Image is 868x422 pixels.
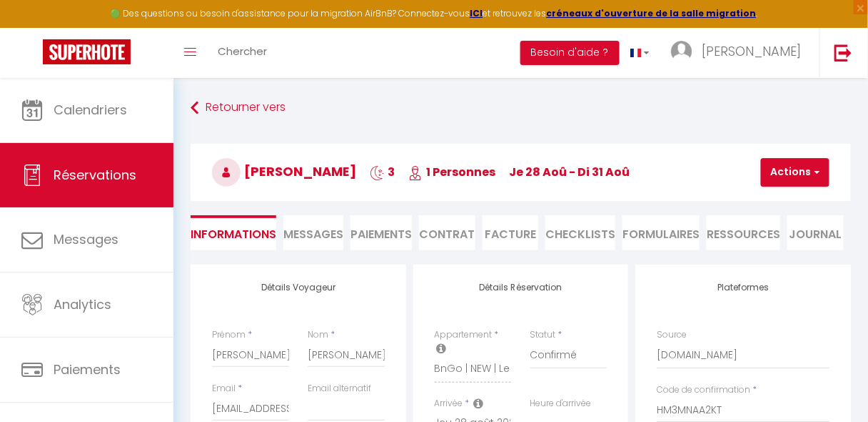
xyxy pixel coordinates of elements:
[545,215,615,250] li: CHECKLISTS
[671,41,692,62] img: ...
[834,44,852,62] img: logout
[435,397,463,411] label: Arrivée
[350,215,412,250] li: Paiements
[191,215,276,250] li: Informations
[657,283,829,293] h4: Plateformes
[807,358,857,411] iframe: Chat
[54,101,127,119] span: Calendriers
[702,42,802,60] span: [PERSON_NAME]
[509,164,630,180] span: je 28 Aoû - di 31 Aoû
[54,295,111,313] span: Analytics
[54,360,121,378] span: Paiements
[370,164,395,180] span: 3
[657,328,687,342] label: Source
[419,215,475,250] li: Contrat
[212,328,246,342] label: Prénom
[218,44,267,59] span: Chercher
[408,164,495,180] span: 1 Personnes
[43,39,131,64] img: Super Booking
[707,215,780,250] li: Ressources
[308,382,371,396] label: Email alternatif
[54,230,118,248] span: Messages
[530,328,556,342] label: Statut
[212,283,385,293] h4: Détails Voyageur
[470,7,483,19] a: ICI
[761,158,829,187] button: Actions
[530,397,592,411] label: Heure d'arrivée
[520,41,620,65] button: Besoin d'aide ?
[54,166,136,184] span: Réservations
[435,328,493,342] label: Appartement
[308,328,328,342] label: Nom
[547,7,757,19] a: créneaux d'ouverture de la salle migration
[483,215,539,250] li: Facture
[11,6,54,49] button: Ouvrir le widget de chat LiveChat
[212,382,236,396] label: Email
[622,215,700,250] li: FORMULAIRES
[191,95,851,121] a: Retourner vers
[283,226,343,242] span: Messages
[657,383,750,397] label: Code de confirmation
[435,283,607,293] h4: Détails Réservation
[212,162,356,180] span: [PERSON_NAME]
[207,28,278,78] a: Chercher
[787,215,844,250] li: Journal
[660,28,819,78] a: ... [PERSON_NAME]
